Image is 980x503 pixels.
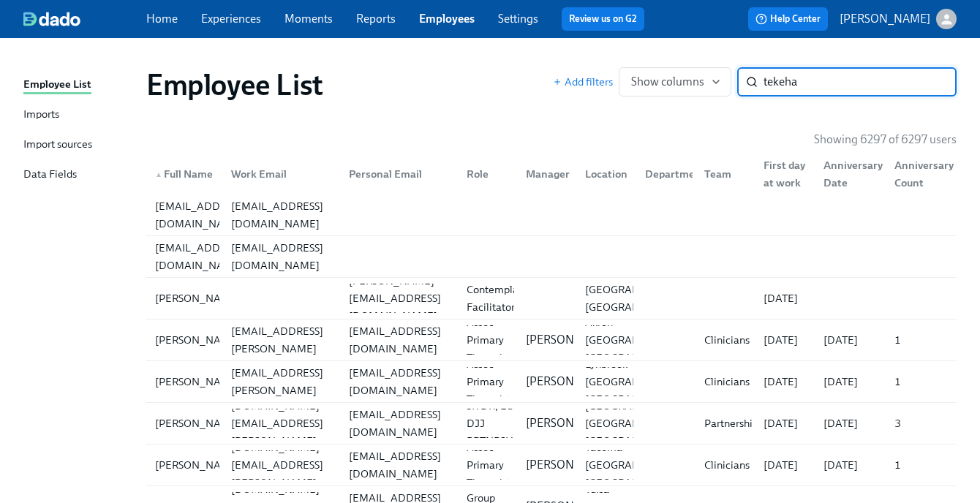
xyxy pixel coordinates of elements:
[883,159,954,189] div: Anniversary Count
[758,415,811,432] div: [DATE]
[461,439,516,491] div: Assoc Primary Therapist
[840,9,957,29] button: [PERSON_NAME]
[343,406,455,441] div: [EMAIL_ADDRESS][DOMAIN_NAME]
[23,166,77,184] div: Data Fields
[343,272,455,325] div: [PERSON_NAME][EMAIL_ADDRESS][DOMAIN_NAME]
[284,12,333,26] a: Moments
[343,165,455,183] div: Personal Email
[225,197,337,232] div: [EMAIL_ADDRESS][DOMAIN_NAME]
[579,165,633,183] div: Location
[579,397,698,450] div: [GEOGRAPHIC_DATA] [GEOGRAPHIC_DATA] [GEOGRAPHIC_DATA]
[755,12,821,26] span: Help Center
[461,165,514,183] div: Role
[149,373,246,390] div: [PERSON_NAME]
[764,67,957,97] input: Search by name
[149,415,246,432] div: [PERSON_NAME]
[146,12,178,26] a: Home
[146,445,957,486] a: [PERSON_NAME][PERSON_NAME][DOMAIN_NAME][EMAIL_ADDRESS][PERSON_NAME][DOMAIN_NAME][EMAIL_ADDRESS][D...
[889,156,960,192] div: Anniversary Count
[146,67,323,102] h1: Employee List
[758,331,811,349] div: [DATE]
[461,314,516,366] div: Assoc Primary Therapist
[225,165,337,183] div: Work Email
[818,456,883,474] div: [DATE]
[526,332,617,348] p: [PERSON_NAME]
[23,106,59,124] div: Imports
[526,415,617,431] p: [PERSON_NAME]
[752,159,811,189] div: First day at work
[748,7,828,31] button: Help Center
[579,439,698,491] div: Tacoma [GEOGRAPHIC_DATA] [GEOGRAPHIC_DATA]
[146,278,957,319] div: [PERSON_NAME][PERSON_NAME][EMAIL_ADDRESS][DOMAIN_NAME]Contemplative Facilitator[GEOGRAPHIC_DATA],...
[814,132,957,148] p: Showing 6297 of 6297 users
[23,76,91,94] div: Employee List
[889,373,954,390] div: 1
[818,373,883,390] div: [DATE]
[23,166,135,184] a: Data Fields
[698,373,755,390] div: Clinicians
[146,361,957,402] div: [PERSON_NAME][PERSON_NAME][EMAIL_ADDRESS][PERSON_NAME][DOMAIN_NAME][EMAIL_ADDRESS][DOMAIN_NAME]As...
[758,290,811,307] div: [DATE]
[840,11,930,27] p: [PERSON_NAME]
[639,165,712,183] div: Department
[758,373,811,390] div: [DATE]
[146,194,957,235] div: [EMAIL_ADDRESS][DOMAIN_NAME][EMAIL_ADDRESS][DOMAIN_NAME]
[149,197,253,232] div: [EMAIL_ADDRESS][DOMAIN_NAME]
[23,136,135,154] a: Import sources
[569,12,637,26] a: Review us on G2
[23,136,92,154] div: Import sources
[146,403,957,444] div: [PERSON_NAME][PERSON_NAME][DOMAIN_NAME][EMAIL_ADDRESS][PERSON_NAME][DOMAIN_NAME][EMAIL_ADDRESS][D...
[553,75,613,89] button: Add filters
[698,165,752,183] div: Team
[758,456,811,474] div: [DATE]
[356,12,396,26] a: Reports
[343,364,455,399] div: [EMAIL_ADDRESS][DOMAIN_NAME]
[812,159,883,189] div: Anniversary Date
[758,156,811,192] div: First day at work
[219,159,337,189] div: Work Email
[526,457,617,473] p: [PERSON_NAME]
[698,456,755,474] div: Clinicians
[514,159,573,189] div: Manager
[149,290,246,307] div: [PERSON_NAME]
[146,319,957,360] div: [PERSON_NAME][PERSON_NAME][EMAIL_ADDRESS][PERSON_NAME][DOMAIN_NAME][EMAIL_ADDRESS][DOMAIN_NAME]As...
[337,159,455,189] div: Personal Email
[889,415,954,432] div: 3
[201,12,261,26] a: Experiences
[818,331,883,349] div: [DATE]
[225,305,337,375] div: [PERSON_NAME][EMAIL_ADDRESS][PERSON_NAME][DOMAIN_NAME]
[889,331,954,349] div: 1
[889,456,954,474] div: 1
[149,456,246,474] div: [PERSON_NAME]
[562,7,644,31] button: Review us on G2
[579,355,698,408] div: Lynbrook [GEOGRAPHIC_DATA] [GEOGRAPHIC_DATA]
[149,159,219,189] div: ▲Full Name
[419,12,475,26] a: Employees
[526,374,617,390] p: [PERSON_NAME]
[23,12,80,26] img: dado
[461,397,531,450] div: SR DR, Ed & DJJ PRTNRSHPS
[225,379,337,467] div: [PERSON_NAME][DOMAIN_NAME][EMAIL_ADDRESS][PERSON_NAME][DOMAIN_NAME]
[818,156,889,192] div: Anniversary Date
[698,331,755,349] div: Clinicians
[146,319,957,361] a: [PERSON_NAME][PERSON_NAME][EMAIL_ADDRESS][PERSON_NAME][DOMAIN_NAME][EMAIL_ADDRESS][DOMAIN_NAME]As...
[461,355,516,408] div: Assoc Primary Therapist
[461,281,542,316] div: Contemplative Facilitator
[579,281,701,316] div: [GEOGRAPHIC_DATA], [GEOGRAPHIC_DATA]
[146,278,957,319] a: [PERSON_NAME][PERSON_NAME][EMAIL_ADDRESS][DOMAIN_NAME]Contemplative Facilitator[GEOGRAPHIC_DATA],...
[579,314,698,366] div: Akron [GEOGRAPHIC_DATA] [GEOGRAPHIC_DATA]
[23,12,146,26] a: dado
[149,331,246,349] div: [PERSON_NAME]
[818,415,883,432] div: [DATE]
[149,165,219,183] div: Full Name
[146,236,957,278] a: [EMAIL_ADDRESS][DOMAIN_NAME][EMAIL_ADDRESS][DOMAIN_NAME]
[23,106,135,124] a: Imports
[573,159,633,189] div: Location
[343,447,455,483] div: [EMAIL_ADDRESS][DOMAIN_NAME]
[146,403,957,445] a: [PERSON_NAME][PERSON_NAME][DOMAIN_NAME][EMAIL_ADDRESS][PERSON_NAME][DOMAIN_NAME][EMAIL_ADDRESS][D...
[146,194,957,236] a: [EMAIL_ADDRESS][DOMAIN_NAME][EMAIL_ADDRESS][DOMAIN_NAME]
[619,67,731,97] button: Show columns
[631,75,719,89] span: Show columns
[455,159,514,189] div: Role
[520,165,576,183] div: Manager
